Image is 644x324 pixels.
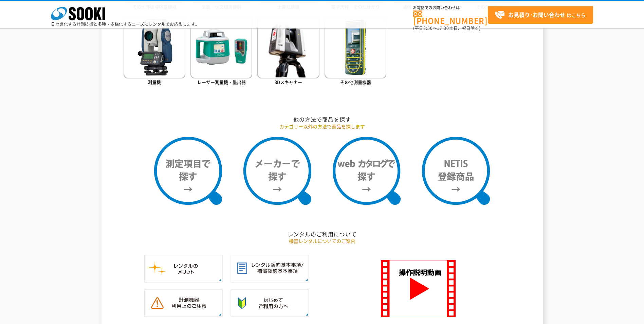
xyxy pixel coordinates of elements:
[190,17,252,78] img: レーザー測量機・墨出器
[413,11,488,24] a: [PHONE_NUMBER]
[275,79,302,85] span: 3Dスキャナー
[422,137,490,205] img: NETIS登録商品
[257,17,319,87] a: 3Dスキャナー
[333,137,401,205] img: webカタログで探す
[413,25,480,31] span: (平日 ～ 土日、祝日除く)
[124,116,521,123] h2: 他の方法で商品を探す
[340,79,371,85] span: その他測量機器
[144,310,223,317] a: 計測機器ご利用上のご注意
[124,17,185,78] img: 測量機
[413,6,488,10] span: お電話でのお問い合わせは
[124,123,521,130] p: カテゴリー以外の方法で商品を探します
[231,310,309,317] a: はじめてご利用の方へ
[197,79,246,85] span: レーザー測量機・墨出器
[148,79,161,85] span: 測量機
[488,6,593,24] a: お見積り･お問い合わせはこちら
[257,17,319,78] img: 3Dスキャナー
[325,17,386,78] img: その他測量機器
[423,25,433,31] span: 8:50
[144,255,223,283] img: レンタルのメリット
[495,10,586,20] span: はこちら
[124,17,185,87] a: 測量機
[325,17,386,87] a: その他測量機器
[437,25,449,31] span: 17:30
[231,275,309,282] a: レンタル契約基本事項／補償契約基本事項
[381,260,456,317] img: SOOKI 操作説明動画
[231,255,309,283] img: レンタル契約基本事項／補償契約基本事項
[144,289,223,317] img: 計測機器ご利用上のご注意
[51,22,200,26] p: 日々進化する計測技術と多種・多様化するニーズにレンタルでお応えします。
[124,231,521,238] h2: レンタルのご利用について
[243,137,311,205] img: メーカーで探す
[190,17,252,87] a: レーザー測量機・墨出器
[231,289,309,317] img: はじめてご利用の方へ
[144,275,223,282] a: レンタルのメリット
[508,11,565,19] strong: お見積り･お問い合わせ
[124,237,521,245] p: 機器レンタルについてのご案内
[154,137,222,205] img: 測定項目で探す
